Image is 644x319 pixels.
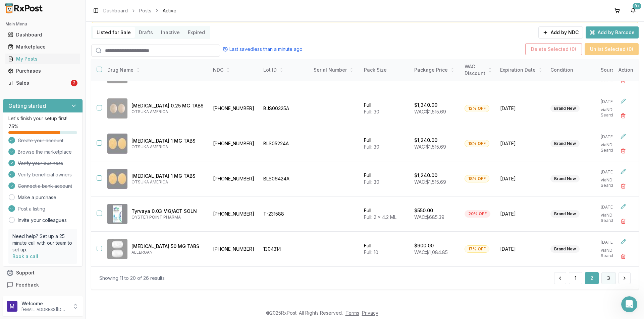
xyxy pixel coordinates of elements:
[617,215,629,227] button: Delete
[414,214,444,220] span: WAC: $685.39
[18,137,63,144] span: Create your account
[263,67,306,73] div: Lot ID
[259,232,310,267] td: 1304314
[107,134,127,154] img: Rexulti 1 MG TABS
[4,3,17,15] button: go back
[617,250,629,262] button: Delete
[5,163,129,183] div: Elizabeth says…
[3,66,83,76] button: Purchases
[11,102,79,109] div: I do not think so. I will check.
[617,236,629,248] button: Edit
[103,7,176,14] nav: breadcrumb
[107,67,204,73] div: Drug Name
[360,161,410,196] td: Full
[3,29,83,40] button: Dashboard
[550,175,580,182] div: Brand New
[5,36,129,52] div: Bobbie says…
[131,250,204,255] p: ALLERGAN
[8,115,77,122] p: Let's finish your setup first!
[3,54,83,64] button: My Posts
[209,126,259,161] td: [PHONE_NUMBER]
[414,249,448,255] span: WAC: $1,084.85
[5,113,110,157] div: No, Any time she needs new boxes she just needs to let us know. It will take 2-4 business days to...
[157,27,184,38] button: Inactive
[621,296,637,312] iframe: Intercom live chat
[8,56,77,62] div: My Posts
[99,275,165,282] div: Showing 11 to 20 of 26 results
[259,91,310,126] td: BJS00325A
[107,98,127,118] img: Rexulti 0.25 MG TABS
[118,3,130,15] div: Close
[18,160,63,167] span: Verify your business
[550,140,580,147] div: Brand New
[362,310,378,316] a: Privacy
[21,219,26,225] button: Gif picker
[613,59,639,81] th: Action
[364,249,378,255] span: Full: 10
[5,183,129,223] div: Bobbie says…
[601,107,626,118] p: via NDC Search
[601,99,626,104] p: [DATE]
[8,80,69,86] div: Sales
[32,219,37,225] button: Upload attachment
[10,219,16,225] button: Emoji picker
[601,248,626,258] p: via NDC Search
[465,105,489,112] div: 12% OFF
[364,214,396,220] span: Full: 2 x 4.2 ML
[5,53,80,65] a: My Posts
[617,201,629,213] button: Edit
[33,8,62,15] p: Active [DATE]
[3,267,83,279] button: Support
[414,172,437,179] p: $1,240.00
[50,82,123,89] div: is there any fees from my end?
[107,204,127,224] img: Tyrvaya 0.03 MG/ACT SOLN
[6,205,128,217] textarea: Message…
[18,149,72,155] span: Browse the marketplace
[500,211,542,217] span: [DATE]
[601,272,616,284] a: 3
[465,245,489,253] div: 17% OFF
[131,138,204,144] p: [MEDICAL_DATA] 1 MG TABS
[131,179,204,185] p: OTSUKA AMERICA
[259,161,310,196] td: BLS06424A
[11,40,64,47] div: You are very welcome!
[617,180,629,192] button: Delete
[8,31,77,38] div: Dashboard
[5,21,80,27] h2: Main Menu
[259,126,310,161] td: BLS05224A
[414,109,446,114] span: WAC: $1,515.69
[259,196,310,232] td: T-231588
[5,65,80,77] a: Purchases
[500,105,542,112] span: [DATE]
[465,175,489,182] div: 18% OFF
[16,282,39,288] span: Feedback
[11,56,105,69] div: They are being ordered at the present moment.
[550,105,580,112] div: Brand New
[364,179,379,185] span: Full: 30
[5,52,129,78] div: Bobbie says…
[45,78,129,93] div: is there any fees from my end?
[617,165,629,177] button: Edit
[364,109,379,114] span: Full: 30
[7,301,17,312] img: User avatar
[601,213,626,223] p: via NDC Search
[569,272,582,284] button: 1
[5,113,129,163] div: Bobbie says…
[71,80,77,86] div: 2
[5,78,129,98] div: Elizabeth says…
[314,67,356,73] div: Serial Number
[19,4,30,14] img: Profile image for Bobbie
[601,67,626,73] div: Source
[5,16,129,36] div: Elizabeth says…
[617,95,629,107] button: Edit
[209,232,259,267] td: [PHONE_NUMBER]
[601,205,626,210] p: [DATE]
[107,169,127,189] img: Rexulti 1 MG TABS
[546,59,597,81] th: Condition
[139,7,151,14] a: Posts
[8,102,46,110] h3: Getting started
[360,196,410,232] td: Full
[40,163,129,177] div: ok appreciate the help thank you
[601,134,626,140] p: [DATE]
[163,7,176,14] span: Active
